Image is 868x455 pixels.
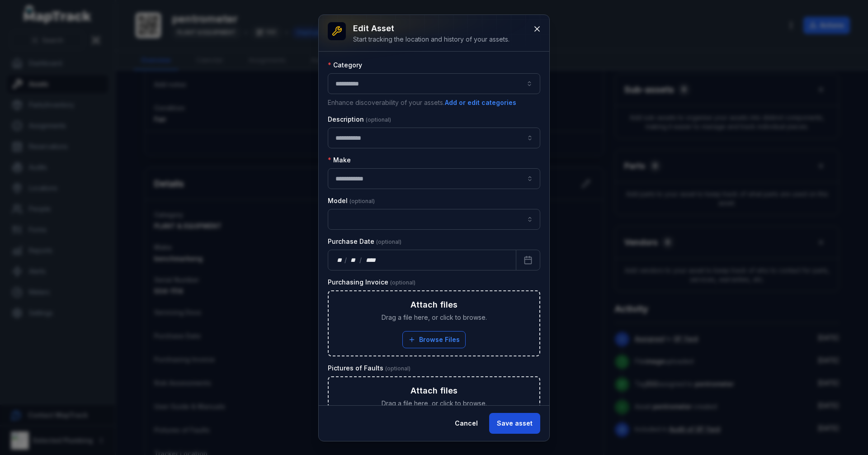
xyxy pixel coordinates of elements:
[328,115,391,124] label: Description
[410,299,458,311] h3: Attach files
[328,237,401,246] label: Purchase Date
[335,256,344,265] div: day,
[444,98,517,108] button: Add or edit categories
[328,209,540,230] input: asset-edit:cf[68832b05-6ea9-43b4-abb7-d68a6a59beaf]-label
[363,256,379,265] div: year,
[328,278,415,287] label: Purchasing Invoice
[328,168,540,189] input: asset-edit:cf[09246113-4bcc-4687-b44f-db17154807e5]-label
[328,364,410,373] label: Pictures of Faults
[353,22,509,35] h3: Edit asset
[353,35,509,44] div: Start tracking the location and history of your assets.
[382,313,487,322] span: Drag a file here, or click to browse.
[348,256,360,265] div: month,
[328,61,362,70] label: Category
[382,399,487,408] span: Drag a file here, or click to browse.
[344,256,348,265] div: /
[410,384,458,397] h3: Attach files
[489,413,540,434] button: Save asset
[328,98,540,108] p: Enhance discoverability of your assets.
[516,250,540,270] button: Calendar
[447,413,486,434] button: Cancel
[328,156,351,165] label: Make
[328,128,540,148] input: asset-edit:description-label
[359,256,363,265] div: /
[402,331,466,348] button: Browse Files
[328,196,375,205] label: Model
